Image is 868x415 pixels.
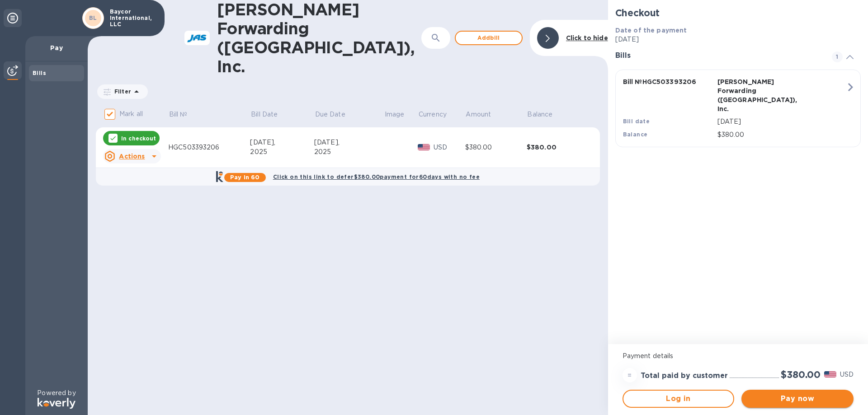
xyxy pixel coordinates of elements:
div: $380.00 [465,143,527,152]
span: Log in [631,393,726,404]
p: Amount [466,110,491,119]
p: Currency [419,110,447,119]
p: $380.00 [717,130,846,140]
span: 1 [832,51,843,62]
p: In checkout [121,135,156,142]
p: Mark all [119,109,143,119]
span: Bill Date [251,110,289,119]
p: [DATE] [717,117,846,126]
div: 2025 [314,147,384,157]
div: $380.00 [527,143,588,152]
p: Filter [111,88,131,95]
p: [DATE] [615,35,861,44]
button: Addbill [455,31,523,45]
div: [DATE], [314,138,384,147]
span: Pay now [749,393,846,404]
p: Bill № HGC503393206 [623,77,714,86]
p: Payment details [623,351,854,361]
span: Amount [466,110,503,119]
p: Powered by [37,388,75,398]
p: Bill Date [251,110,278,119]
h3: Total paid by customer [641,372,728,380]
p: [PERSON_NAME] Forwarding ([GEOGRAPHIC_DATA]), Inc. [717,77,808,113]
p: Bill № [169,110,188,119]
button: Bill №HGC503393206[PERSON_NAME] Forwarding ([GEOGRAPHIC_DATA]), Inc.Bill date[DATE]Balance$380.00 [615,70,861,147]
button: Log in [623,390,735,408]
div: 2025 [250,147,314,157]
h2: $380.00 [781,369,821,380]
h2: Checkout [615,7,861,19]
u: Actions [119,153,145,160]
p: Image [385,110,405,119]
p: USD [840,370,854,379]
p: Baycor International, LLC [110,9,155,28]
b: Date of the payment [615,27,687,34]
span: Due Date [315,110,357,119]
b: Balance [623,131,648,138]
img: Logo [38,398,75,409]
div: = [623,368,637,382]
span: Balance [527,110,564,119]
b: Bill date [623,118,650,125]
span: Bill № [169,110,199,119]
h3: Bills [615,51,821,60]
p: Balance [527,110,552,119]
img: USD [418,144,430,150]
img: USD [824,371,836,378]
div: HGC503393206 [168,143,250,152]
b: Pay in 60 [230,174,259,181]
div: [DATE], [250,138,314,147]
b: BL [89,14,97,21]
b: Click to hide [566,34,608,42]
b: Click on this link to defer $380.00 payment for 60 days with no fee [273,173,480,180]
span: Add bill [463,33,514,43]
p: USD [434,143,465,152]
b: Bills [33,70,46,76]
button: Pay now [741,390,854,408]
p: Pay [33,43,80,52]
p: Due Date [315,110,345,119]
